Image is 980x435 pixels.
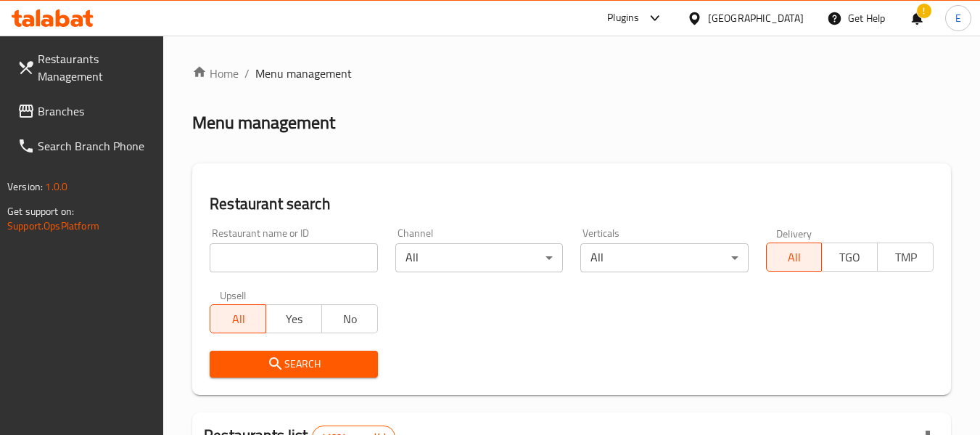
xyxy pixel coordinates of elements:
span: 1.0.0 [45,177,67,196]
a: Support.OpsPlatform [7,216,99,235]
span: All [773,247,817,268]
span: Version: [7,177,43,196]
a: Search Branch Phone [6,129,164,163]
nav: breadcrumb [192,65,951,82]
button: Yes [265,304,322,333]
h2: Restaurant search [210,193,934,215]
li: / [244,65,250,82]
span: All [216,309,260,330]
button: TGO [821,243,878,272]
button: Search [210,351,377,378]
button: No [321,304,378,333]
span: Yes [272,309,316,330]
span: No [328,309,372,330]
span: Search Branch Phone [38,137,152,155]
span: TGO [828,247,872,268]
button: TMP [877,243,934,272]
label: Delivery [776,228,812,238]
a: Restaurants Management [6,41,164,94]
span: Menu management [255,65,352,82]
a: Branches [6,94,164,129]
h2: Menu management [192,111,335,134]
input: Search for restaurant name or ID.. [210,243,377,272]
div: [GEOGRAPHIC_DATA] [708,10,804,26]
label: Upsell [220,290,247,300]
div: All [395,243,563,272]
span: Get support on: [7,202,74,221]
span: Branches [38,102,152,120]
button: All [766,243,823,272]
a: Home [192,65,239,82]
div: Plugins [607,9,639,27]
span: Restaurants Management [38,50,152,85]
span: Search [221,355,366,373]
button: All [210,304,266,333]
span: E [955,10,961,26]
div: All [580,243,748,272]
span: TMP [884,247,928,268]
